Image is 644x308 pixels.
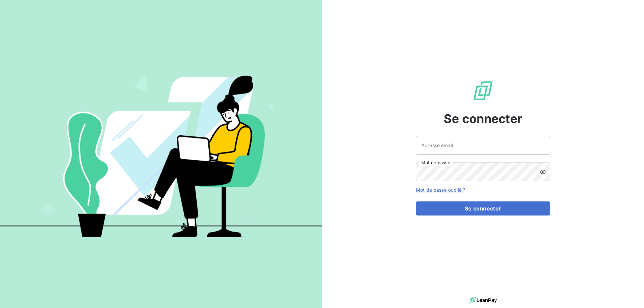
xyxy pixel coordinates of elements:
[416,136,550,155] input: placeholder
[416,187,465,193] a: Mot de passe oublié ?
[472,80,494,102] img: Logo LeanPay
[469,295,497,305] img: logo
[444,110,522,128] span: Se connecter
[416,201,550,215] button: Se connecter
